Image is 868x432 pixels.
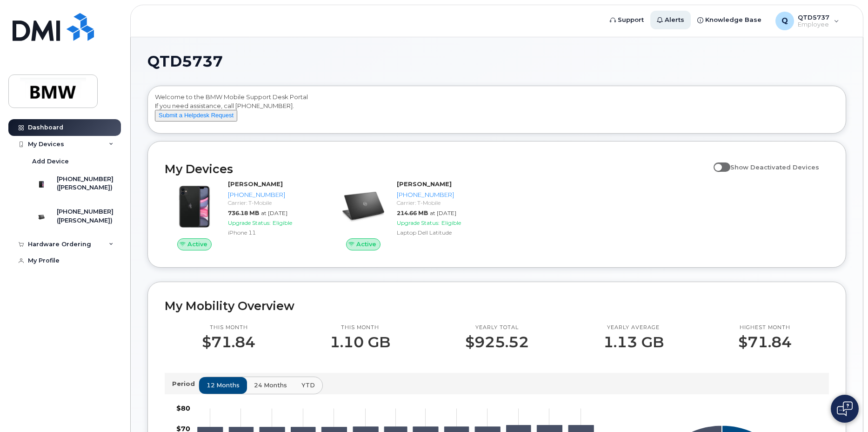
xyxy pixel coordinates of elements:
strong: [PERSON_NAME] [397,180,452,188]
div: iPhone 11 [228,229,319,236]
a: Active[PERSON_NAME][PHONE_NUMBER]Carrier: T-Mobile214.66 MBat [DATE]Upgrade Status:EligibleLaptop... [334,180,491,250]
div: [PHONE_NUMBER] [397,190,487,199]
a: Submit a Helpdesk Request [155,111,237,119]
span: QTD5737 [147,54,223,68]
img: image20231002-3703462-5yl90i.jpeg [341,184,386,229]
span: Eligible [273,219,292,226]
span: 214.66 MB [397,209,428,216]
strong: [PERSON_NAME] [228,180,283,188]
p: This month [202,324,255,331]
tspan: $80 [176,404,190,412]
span: Active [356,240,376,249]
span: 24 months [254,381,287,390]
h2: My Mobility Overview [165,299,829,313]
span: Upgrade Status: [228,219,271,226]
p: Yearly average [603,324,664,331]
input: Show Deactivated Devices [714,158,721,166]
button: Submit a Helpdesk Request [155,110,237,121]
span: at [DATE] [430,209,456,216]
img: iPhone_11.jpg [172,184,217,229]
p: 1.13 GB [603,334,664,351]
p: Period [172,379,199,388]
img: Open chat [837,401,853,416]
span: at [DATE] [261,209,287,216]
p: Yearly total [465,324,529,331]
p: 1.10 GB [330,334,390,351]
div: Carrier: T-Mobile [397,199,487,207]
p: Highest month [738,324,792,331]
span: Show Deactivated Devices [730,163,819,171]
span: Active [187,240,207,249]
p: This month [330,324,390,331]
span: 736.18 MB [228,209,259,216]
p: $925.52 [465,334,529,351]
span: Eligible [441,219,461,226]
p: $71.84 [738,334,792,351]
h2: My Devices [165,162,709,176]
p: $71.84 [202,334,255,351]
div: Carrier: T-Mobile [228,199,319,207]
span: YTD [301,381,315,390]
span: Upgrade Status: [397,219,440,226]
div: [PHONE_NUMBER] [228,190,319,199]
div: Laptop Dell Latitude [397,229,487,236]
div: Welcome to the BMW Mobile Support Desk Portal If you need assistance, call [PHONE_NUMBER]. [155,93,839,130]
a: Active[PERSON_NAME][PHONE_NUMBER]Carrier: T-Mobile736.18 MBat [DATE]Upgrade Status:EligibleiPhone 11 [165,180,322,250]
